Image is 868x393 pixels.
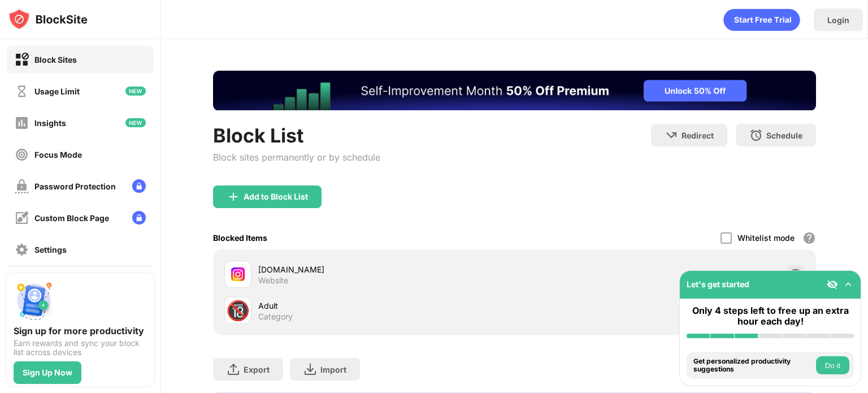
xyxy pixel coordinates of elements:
iframe: Banner [213,71,816,110]
img: insights-off.svg [15,116,29,130]
div: Insights [34,118,66,128]
div: Earn rewards and sync your block list across devices [14,339,147,357]
img: settings-off.svg [15,243,29,257]
div: Settings [34,245,67,254]
div: Focus Mode [34,150,82,159]
div: Usage Limit [34,87,80,96]
div: Website [258,275,288,286]
img: eye-not-visible.svg [827,279,838,290]
img: omni-setup-toggle.svg [843,279,854,290]
div: Block Sites [34,55,77,64]
img: lock-menu.svg [132,211,146,224]
img: customize-block-page-off.svg [15,211,29,225]
div: Export [244,365,270,374]
div: Import [320,365,346,374]
div: Adult [258,300,514,312]
div: animation [723,8,800,31]
div: Login [827,15,849,25]
div: Custom Block Page [34,213,109,223]
div: Redirect [682,131,714,140]
img: lock-menu.svg [132,179,146,193]
div: Sign up for more productivity [14,325,147,336]
img: favicons [231,267,245,281]
div: Password Protection [34,182,116,191]
div: Blocked Items [213,233,267,243]
div: 🔞 [226,299,250,322]
img: push-signup.svg [14,280,54,321]
div: Category [258,312,293,322]
button: Do it [816,356,849,374]
img: focus-off.svg [15,148,29,162]
img: time-usage-off.svg [15,84,29,98]
img: new-icon.svg [125,118,146,127]
div: Whitelist mode [737,233,795,243]
img: block-on.svg [15,53,29,67]
div: Schedule [766,131,802,140]
div: Add to Block List [244,192,308,201]
img: new-icon.svg [125,87,146,96]
div: Only 4 steps left to free up an extra hour each day! [687,305,854,327]
div: Let's get started [687,279,749,289]
div: Block List [213,124,380,147]
div: Sign Up Now [23,368,72,377]
div: Get personalized productivity suggestions [693,357,813,374]
div: Block sites permanently or by schedule [213,152,380,163]
div: [DOMAIN_NAME] [258,264,514,275]
img: logo-blocksite.svg [8,8,88,31]
img: password-protection-off.svg [15,179,29,193]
